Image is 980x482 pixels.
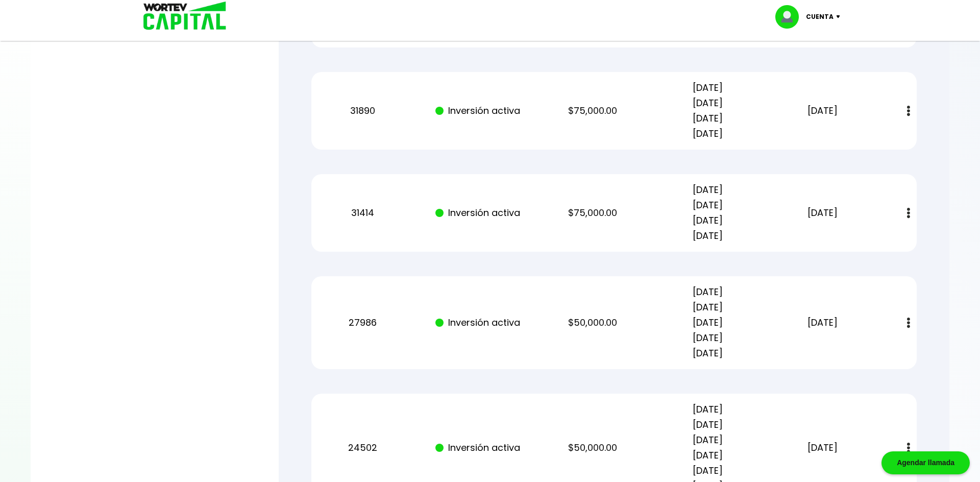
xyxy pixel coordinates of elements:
p: 31414 [314,205,411,221]
p: [DATE] [774,440,871,455]
p: $50,000.00 [544,315,641,330]
div: Agendar llamada [881,451,970,474]
img: profile-image [775,5,806,29]
p: $50,000.00 [544,440,641,455]
p: Cuenta [806,9,834,25]
p: [DATE] [774,205,871,221]
p: [DATE] [774,315,871,330]
p: 27986 [314,315,411,330]
img: icon-down [834,15,847,18]
p: [DATE] [DATE] [DATE] [DATE] [659,80,756,141]
p: $75,000.00 [544,205,641,221]
p: [DATE] [DATE] [DATE] [DATE] [659,182,756,244]
p: [DATE] [DATE] [DATE] [DATE] [DATE] [659,284,756,361]
p: 24502 [314,440,411,455]
p: [DATE] [774,103,871,118]
p: Inversión activa [429,103,526,118]
p: 31890 [314,103,411,118]
p: Inversión activa [429,205,526,221]
p: Inversión activa [429,440,526,455]
p: $75,000.00 [544,103,641,118]
p: Inversión activa [429,315,526,330]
